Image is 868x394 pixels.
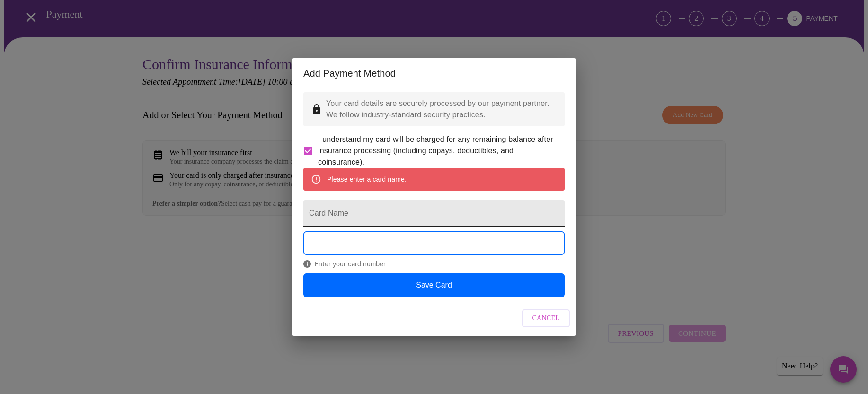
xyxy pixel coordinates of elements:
[303,66,565,81] h2: Add Payment Method
[326,98,557,121] p: Your card details are securely processed by our payment partner. We follow industry-standard secu...
[318,134,557,168] span: I understand my card will be charged for any remaining balance after insurance processing (includ...
[303,260,565,268] span: Enter your card number
[303,273,565,297] button: Save Card
[532,313,560,324] span: Cancel
[327,171,407,188] div: Please enter a card name.
[522,309,570,328] button: Cancel
[304,232,564,254] iframe: Secure Credit Card Form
